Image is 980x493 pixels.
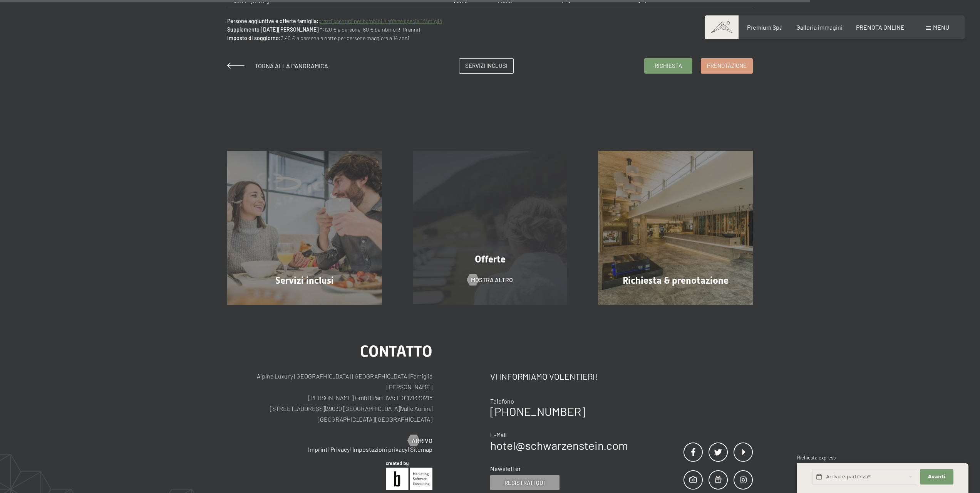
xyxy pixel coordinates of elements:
[490,404,585,418] a: [PHONE_NUMBER]
[350,446,352,453] span: |
[490,371,598,381] span: Vi informiamo volentieri!
[227,35,281,41] strong: Imposto di soggiorno:
[645,59,692,73] a: Richiesta
[409,372,410,380] span: |
[352,446,407,453] a: Impostazioni privacy
[928,473,945,480] span: Avanti
[212,151,397,306] a: Junior Servizi inclusi
[410,446,432,453] a: Sitemap
[707,62,747,70] span: Prenotazione
[490,397,514,405] span: Telefono
[475,254,506,265] span: Offerte
[227,17,753,43] p: 120 € a persona, 60 € bambino (3-14 anni) 3,40 € a persona e notte per persone maggiore a 14 anni
[459,59,513,73] a: Servizi inclusi
[227,18,318,24] strong: Persone aggiuntive e offerte famiglia:
[318,18,442,24] a: prezzi scontati per bambini e offerte speciali famiglie
[856,24,905,31] a: PRENOTA ONLINE
[504,479,545,487] span: Registrati qui
[372,394,372,401] span: |
[360,342,432,360] span: Contatto
[255,62,328,69] span: Torna alla panoramica
[465,62,508,70] span: Servizi inclusi
[408,446,409,453] span: |
[227,26,324,33] strong: Supplemento [DATE][PERSON_NAME] *:
[655,62,682,70] span: Richiesta
[412,436,432,445] span: Arrivo
[701,59,752,73] a: Prenotazione
[797,454,836,461] span: Richiesta express
[386,461,432,490] img: Brandnamic GmbH | Leading Hospitality Solutions
[490,431,507,438] span: E-Mail
[432,405,432,412] span: |
[933,24,949,31] span: Menu
[275,275,334,286] span: Servizi inclusi
[308,446,328,453] a: Imprint
[747,24,782,31] a: Premium Spa
[328,446,330,453] span: |
[227,62,328,69] a: Torna alla panoramica
[400,405,401,412] span: |
[490,438,628,452] a: hotel@schwarzenstein.com
[796,24,843,31] a: Galleria immagini
[325,405,326,412] span: |
[471,276,513,284] span: mostra altro
[920,469,953,485] button: Avanti
[490,465,521,472] span: Newsletter
[330,446,350,453] a: Privacy
[227,371,432,425] p: Alpine Luxury [GEOGRAPHIC_DATA] [GEOGRAPHIC_DATA] Famiglia [PERSON_NAME] [PERSON_NAME] GmbH Part....
[408,436,432,445] a: Arrivo
[583,151,768,306] a: Junior Richiesta & prenotazione
[397,151,583,306] a: Junior Offerte mostra altro
[623,275,729,286] span: Richiesta & prenotazione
